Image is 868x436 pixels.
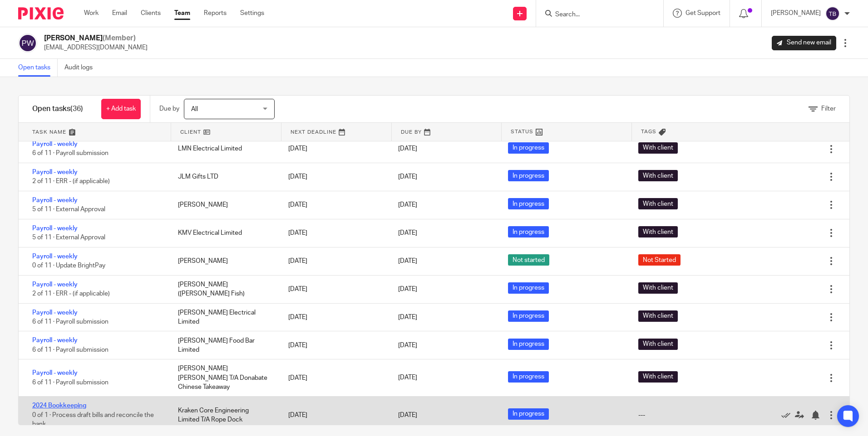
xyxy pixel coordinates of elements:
span: In progress [508,170,549,181]
span: In progress [508,198,549,209]
input: Search [554,11,636,19]
span: Tags [641,128,656,136]
div: [PERSON_NAME] [169,252,279,270]
span: Filter [821,106,836,112]
span: 5 of 11 · External Approval [32,234,105,241]
span: With client [638,371,678,383]
p: Due by [159,104,179,113]
a: Settings [240,9,264,18]
span: 5 of 11 · External Approval [32,207,105,213]
span: In progress [508,371,549,383]
span: 0 of 11 · Update BrightPay [32,262,105,269]
span: (Member) [103,34,136,42]
a: Payroll - weekly [32,141,78,147]
div: [DATE] [279,168,389,186]
span: (36) [70,105,83,112]
span: Not started [508,254,549,266]
span: 6 of 11 · Payroll submission [32,150,108,157]
span: [DATE] [398,286,417,292]
span: [DATE] [398,174,417,180]
a: Payroll - weekly [32,253,78,260]
div: [DATE] [279,406,389,424]
a: Payroll - weekly [32,337,78,344]
div: [PERSON_NAME] [PERSON_NAME] T/A Donabate Chinese Takeaway [169,359,279,396]
span: [DATE] [398,230,417,236]
span: [DATE] [398,202,417,208]
a: Payroll - weekly [32,310,78,316]
span: In progress [508,282,549,294]
div: [PERSON_NAME] [169,196,279,214]
div: [DATE] [279,196,389,214]
span: [DATE] [398,342,417,349]
a: Payroll - weekly [32,197,78,203]
div: [DATE] [279,252,389,270]
h2: [PERSON_NAME] [44,34,148,43]
span: [DATE] [398,412,417,418]
span: 6 of 11 · Payroll submission [32,379,108,386]
a: + Add task [101,99,141,119]
div: [DATE] [279,280,389,298]
span: With client [638,170,678,181]
img: Pixie [18,7,64,19]
span: In progress [508,408,549,420]
a: Email [112,9,127,18]
a: Payroll - weekly [32,169,78,175]
span: In progress [508,310,549,322]
span: With client [638,339,678,350]
div: KMV Electrical Limited [169,224,279,242]
span: [DATE] [398,375,417,381]
img: svg%3E [18,34,37,53]
div: [PERSON_NAME] Food Bar Limited [169,332,279,359]
h1: Open tasks [32,104,83,114]
a: Team [174,9,190,18]
a: Payroll - weekly [32,281,78,288]
div: [DATE] [279,336,389,354]
a: Open tasks [18,59,58,77]
div: LMN Electrical Limited [169,140,279,158]
a: Payroll - weekly [32,370,78,376]
span: With client [638,310,678,322]
div: [DATE] [279,140,389,158]
span: With client [638,142,678,154]
a: Work [84,9,99,18]
a: Mark as done [781,411,795,420]
img: svg%3E [825,6,840,21]
a: Audit logs [64,59,99,77]
span: [DATE] [398,314,417,320]
div: [DATE] [279,308,389,326]
span: In progress [508,226,549,237]
div: Kraken Core Engineering Limited T/A Rope Dock [169,402,279,429]
a: Payroll - weekly [32,225,78,232]
span: 2 of 11 · ERR - (if applicable) [32,291,110,297]
div: [DATE] [279,369,389,387]
span: [DATE] [398,146,417,152]
span: With client [638,198,678,209]
div: [PERSON_NAME] ([PERSON_NAME] Fish) [169,276,279,303]
span: Get Support [686,10,720,16]
p: [EMAIL_ADDRESS][DOMAIN_NAME] [44,43,148,52]
a: Reports [204,9,227,18]
a: 2024 Bookkeeping [32,402,86,409]
span: 2 of 11 · ERR - (if applicable) [32,179,110,185]
span: 6 of 11 · Payroll submission [32,319,108,325]
span: Not Started [638,254,681,266]
a: Clients [141,9,161,18]
div: JLM Gifts LTD [169,168,279,186]
div: [PERSON_NAME] Electrical Limited [169,304,279,331]
span: In progress [508,142,549,154]
div: --- [638,411,645,420]
span: With client [638,226,678,237]
span: All [191,106,198,112]
p: [PERSON_NAME] [771,9,821,18]
span: 6 of 11 · Payroll submission [32,347,108,353]
span: With client [638,282,678,294]
span: Status [511,128,533,136]
span: [DATE] [398,258,417,264]
span: 0 of 1 · Process draft bills and reconcile the bank [32,412,154,428]
div: [DATE] [279,224,389,242]
span: In progress [508,339,549,350]
a: Send new email [772,36,836,50]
